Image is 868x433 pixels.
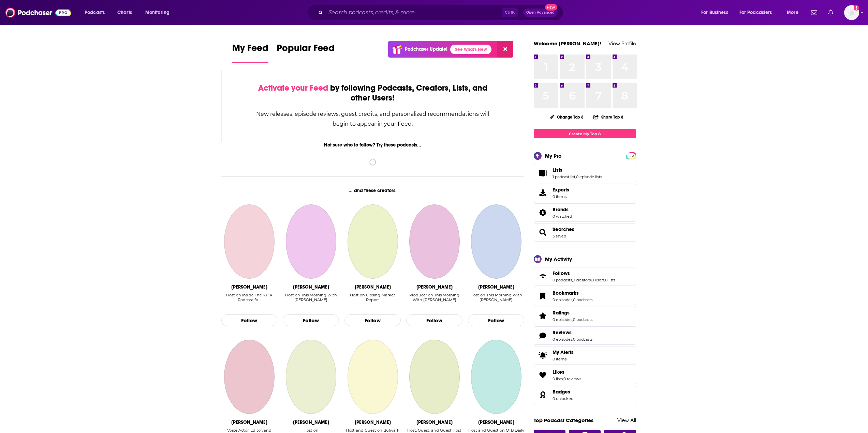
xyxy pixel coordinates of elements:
[553,278,572,282] a: 0 podcasts
[258,83,328,93] span: Activate your Feed
[416,284,453,290] div: Mike Gavin
[113,7,136,18] a: Charts
[545,4,557,11] span: New
[141,7,178,18] button: open menu
[844,5,859,20] img: User Profile
[546,113,588,121] button: Change Top 8
[344,293,401,302] div: Host on Closing Market Report
[605,278,615,282] a: 0 lists
[355,284,391,290] div: Todd Gleason
[293,284,329,290] div: Jennifer Kushinka
[576,174,602,179] a: 0 episode lists
[526,11,555,14] span: Open Advanced
[553,349,574,355] span: My Alerts
[406,293,462,302] div: Producer on This Morning With [PERSON_NAME]
[534,366,636,384] span: Likes
[825,7,836,18] a: Show notifications dropdown
[536,208,550,217] a: Brands
[534,40,601,47] a: Welcome [PERSON_NAME]!
[553,369,581,375] a: Likes
[221,188,525,194] div: ... and these creators.
[409,340,460,414] a: Tim Miller
[534,386,636,404] span: Badges
[468,314,524,326] button: Follow
[231,419,267,425] div: Daniel Cuneo
[536,311,550,321] a: Ratings
[844,5,859,20] button: Show profile menu
[573,337,592,342] a: 0 podcasts
[536,291,550,301] a: Bookmarks
[534,203,636,222] span: Brands
[573,317,592,322] a: 0 podcasts
[553,167,562,173] span: Lists
[553,396,573,401] a: 0 unlocked
[344,293,401,307] div: Host on Closing Market Report
[553,337,572,342] a: 0 episodes
[536,168,550,178] a: Lists
[534,267,636,285] span: Follows
[563,376,563,381] span: ,
[604,278,605,282] span: ,
[286,204,336,279] a: Jennifer Kushinka
[468,428,524,433] div: Host and Guest on OTB Daily
[221,314,278,326] button: Follow
[355,419,391,425] div: Sarah Longwell
[536,370,550,380] a: Likes
[277,42,335,63] a: Popular Feed
[502,8,518,17] span: Ctrl K
[536,188,550,198] span: Exports
[5,6,71,19] a: Podchaser - Follow, Share and Rate Podcasts
[348,340,398,414] a: Sarah Longwell
[553,206,569,213] span: Brands
[553,270,570,276] span: Follows
[553,174,575,179] a: 1 podcast list
[787,8,798,17] span: More
[348,204,398,279] a: Todd Gleason
[553,290,592,296] a: Bookmarks
[808,7,820,18] a: Show notifications dropdown
[536,331,550,340] a: Reviews
[844,5,859,20] span: Logged in as Tessarossi87
[627,153,635,158] a: PRO
[627,153,635,158] span: PRO
[572,278,573,282] span: ,
[256,83,490,103] div: by following Podcasts, Creators, Lists, and other Users!
[591,278,591,282] span: ,
[572,317,573,322] span: ,
[534,129,636,138] a: Create My Top 8
[283,314,339,326] button: Follow
[221,142,525,148] div: Not sure who to follow? Try these podcasts...
[735,7,782,18] button: open menu
[553,290,579,296] span: Bookmarks
[293,419,329,425] div: Sam Allen
[450,45,491,54] a: See What's New
[468,293,524,302] div: Host on This Morning With [PERSON_NAME]
[256,109,490,129] div: New releases, episode reviews, guest credits, and personalized recommendations will begin to appe...
[739,8,772,17] span: For Podcasters
[478,419,514,425] div: Joe Molloy
[471,340,521,414] a: Joe Molloy
[534,223,636,242] span: Searches
[523,9,558,17] button: Open AdvancedNew
[573,297,592,302] a: 0 podcasts
[591,278,604,282] a: 0 users
[286,340,336,414] a: Sam Allen
[553,329,572,336] span: Reviews
[553,317,572,322] a: 0 episodes
[406,293,462,307] div: Producer on This Morning With Gordon Deal
[224,204,275,279] a: Saskia Webber
[221,293,278,302] div: Host on Inside The 18 : A Podcast fo…
[553,234,566,238] a: 3 saved
[283,293,339,302] div: Host on This Morning With [PERSON_NAME]
[534,287,636,305] span: Bookmarks
[553,187,569,193] span: Exports
[572,297,573,302] span: ,
[232,42,268,58] span: My Feed
[409,204,460,279] a: Mike Gavin
[854,5,859,11] svg: Add a profile image
[553,226,574,232] a: Searches
[553,329,592,336] a: Reviews
[553,310,592,316] a: Ratings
